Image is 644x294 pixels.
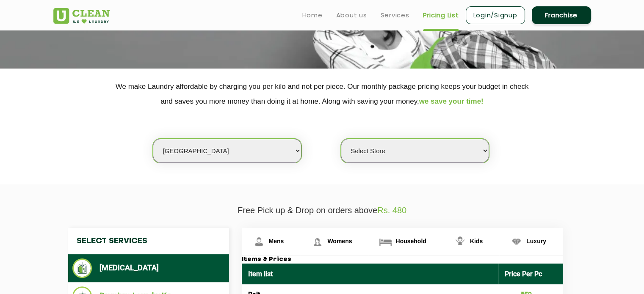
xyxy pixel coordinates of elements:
[532,6,591,24] a: Franchise
[470,238,483,245] span: Kids
[269,238,284,245] span: Mens
[53,79,591,109] p: We make Laundry affordable by charging you per kilo and not per piece. Our monthly package pricin...
[242,264,499,284] th: Item list
[310,234,325,249] img: Womens
[72,258,225,278] li: [MEDICAL_DATA]
[68,228,229,254] h4: Select Services
[509,234,524,249] img: Luxury
[252,234,266,249] img: Mens
[302,10,323,20] a: Home
[453,234,467,249] img: Kids
[423,10,459,20] a: Pricing List
[72,258,92,278] img: Dry Cleaning
[381,10,409,20] a: Services
[336,10,367,20] a: About us
[466,6,525,24] a: Login/Signup
[419,97,484,105] span: we save your time!
[327,238,352,245] span: Womens
[526,238,546,245] span: Luxury
[377,206,406,215] span: Rs. 480
[498,264,563,284] th: Price Per Pc
[53,206,591,215] p: Free Pick up & Drop on orders above
[242,256,563,264] h3: Items & Prices
[53,8,110,24] img: UClean Laundry and Dry Cleaning
[378,234,393,249] img: Household
[395,238,426,245] span: Household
